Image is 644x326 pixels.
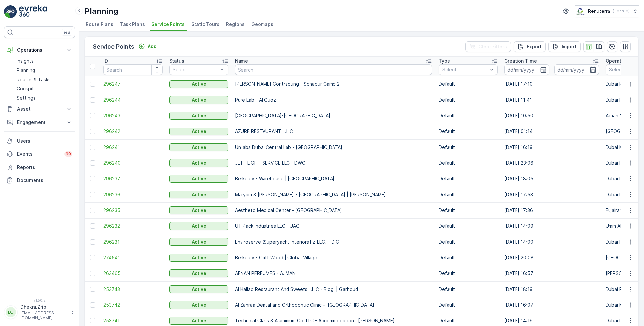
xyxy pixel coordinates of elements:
[439,128,498,135] p: Default
[439,160,498,166] p: Default
[4,116,75,129] button: Engagement
[235,239,432,245] p: Enviroserve (Superyacht Interiors FZ LLC) - DIC
[90,176,95,181] div: Toggle Row Selected
[439,175,498,182] p: Default
[14,66,75,75] a: Planning
[465,41,511,52] button: Clear Filters
[442,66,488,73] p: Select
[192,144,206,151] p: Active
[169,317,228,325] button: Active
[439,112,498,119] p: Default
[169,58,184,64] p: Status
[192,302,206,308] p: Active
[575,5,639,17] button: Renuterra(+04:00)
[439,270,498,277] p: Default
[192,191,206,198] p: Active
[148,43,157,50] p: Add
[169,301,228,309] button: Active
[439,191,498,198] p: Default
[501,266,602,281] td: [DATE] 16:57
[192,317,206,324] p: Active
[4,298,75,302] span: v 1.50.2
[103,223,163,229] a: 296232
[169,159,228,167] button: Active
[86,21,113,28] span: Route Plans
[192,81,206,87] p: Active
[192,223,206,229] p: Active
[501,92,602,108] td: [DATE] 11:41
[151,21,185,28] span: Service Points
[192,286,206,292] p: Active
[103,175,163,182] a: 296237
[90,208,95,213] div: Toggle Row Selected
[169,80,228,88] button: Active
[551,66,553,74] p: -
[4,43,75,57] button: Operations
[169,254,228,262] button: Active
[588,8,610,14] p: Renuterra
[192,128,206,135] p: Active
[439,144,498,151] p: Default
[439,286,498,292] p: Default
[103,112,163,119] a: 296243
[235,302,432,308] p: Al Zahraa Dental and Orthodontic Clinic - [GEOGRAPHIC_DATA]
[169,285,228,293] button: Active
[90,129,95,134] div: Toggle Row Selected
[103,317,163,324] a: 253741
[192,160,206,166] p: Active
[4,148,75,161] a: Events99
[439,81,498,87] p: Default
[90,81,95,87] div: Toggle Row Selected
[235,254,432,261] p: Berkeley - Gaff Wood | Global Village
[235,191,432,198] p: Maryam & [PERSON_NAME] - [GEOGRAPHIC_DATA] | [PERSON_NAME]
[439,302,498,308] p: Default
[192,97,206,103] p: Active
[192,270,206,277] p: Active
[235,128,432,135] p: AZURE RESTAURANT L.L.C
[103,191,163,198] a: 296236
[90,271,95,276] div: Toggle Row Selected
[501,187,602,202] td: [DATE] 17:53
[103,144,163,151] a: 296241
[17,119,62,126] p: Engagement
[251,21,273,28] span: Geomaps
[103,160,163,166] a: 296240
[66,151,71,157] p: 99
[501,171,602,187] td: [DATE] 18:05
[17,47,62,53] p: Operations
[90,160,95,166] div: Toggle Row Selected
[103,128,163,135] a: 296242
[103,58,108,64] p: ID
[103,239,163,245] a: 296231
[103,270,163,277] span: 263465
[192,112,206,119] p: Active
[169,175,228,183] button: Active
[14,75,75,84] a: Routes & Tasks
[504,58,537,64] p: Creation Time
[439,317,498,324] p: Default
[17,58,34,64] p: Insights
[501,108,602,124] td: [DATE] 10:50
[501,202,602,218] td: [DATE] 17:36
[514,41,546,52] button: Export
[4,134,75,148] a: Users
[527,43,542,50] p: Export
[439,254,498,261] p: Default
[17,85,34,92] p: Cockpit
[501,155,602,171] td: [DATE] 23:06
[20,310,68,321] p: [EMAIL_ADDRESS][DOMAIN_NAME]
[235,317,432,324] p: Technical Glass & Aluminium Co. LLC - Accommodation | [PERSON_NAME]
[606,58,631,64] p: Operations
[103,254,163,261] span: 274541
[613,9,630,14] p: ( +04:00 )
[90,255,95,260] div: Toggle Row Selected
[103,286,163,292] a: 253743
[136,42,159,50] button: Add
[90,302,95,308] div: Toggle Row Selected
[14,84,75,93] a: Cockpit
[235,270,432,277] p: AFNAN PERFUMES - AJMAN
